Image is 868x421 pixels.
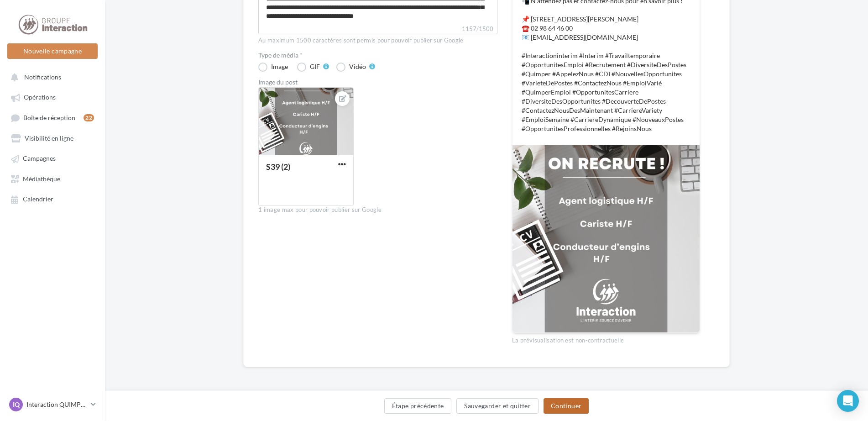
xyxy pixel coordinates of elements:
[5,170,99,187] a: Médiathèque
[266,162,290,172] div: S39 (2)
[84,114,94,121] div: 22
[837,390,859,412] div: Open Intercom Messenger
[258,37,497,45] div: Au maximum 1500 caractères sont permis pour pouvoir publier sur Google
[5,109,99,126] a: Boîte de réception22
[5,89,99,105] a: Opérations
[23,155,56,163] span: Campagnes
[13,400,20,409] span: IQ
[24,94,56,101] span: Opérations
[544,398,589,414] button: Continuer
[384,398,452,414] button: Étape précédente
[258,24,497,34] label: 1157/1500
[5,190,99,207] a: Calendrier
[258,206,497,214] div: 1 image max pour pouvoir publier sur Google
[23,195,53,203] span: Calendrier
[24,73,61,81] span: Notifications
[512,333,700,345] div: La prévisualisation est non-contractuelle
[5,130,99,146] a: Visibilité en ligne
[258,79,497,85] div: Image du post
[258,52,497,58] label: Type de média *
[23,114,75,121] span: Boîte de réception
[26,400,87,409] p: Interaction QUIMPER
[7,396,98,413] a: IQ Interaction QUIMPER
[23,175,60,183] span: Médiathèque
[456,398,539,414] button: Sauvegarder et quitter
[5,150,99,166] a: Campagnes
[271,63,288,70] div: Image
[310,63,320,70] div: GIF
[349,63,366,70] div: Vidéo
[7,43,98,59] button: Nouvelle campagne
[5,68,96,85] button: Notifications
[25,134,73,142] span: Visibilité en ligne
